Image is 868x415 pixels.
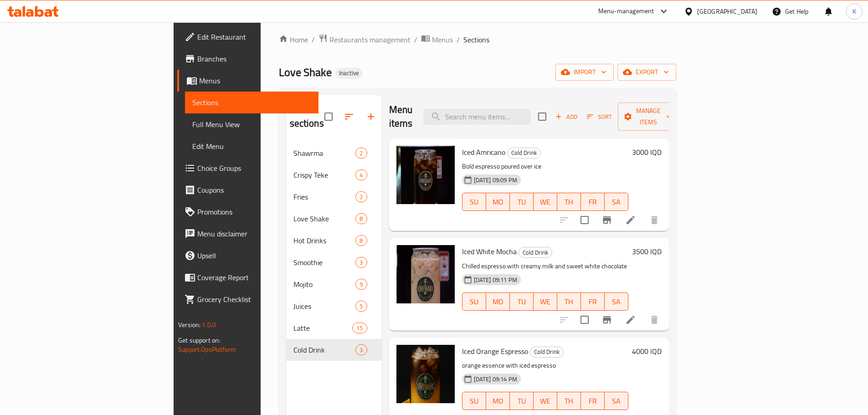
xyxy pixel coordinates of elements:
span: Grocery Checklist [197,294,311,305]
a: Upsell [177,245,318,266]
span: MO [490,395,506,408]
span: Mojito [293,279,356,290]
div: Shawrma2 [286,142,382,164]
a: Coupons [177,179,318,201]
span: Sort sections [338,106,360,128]
button: FR [581,193,605,211]
span: Promotions [197,206,311,217]
span: Iced Orange Espresso [462,344,528,358]
a: Menus [177,70,318,92]
a: Promotions [177,201,318,223]
span: 9 [356,280,366,289]
a: Edit Restaurant [177,26,318,48]
button: SA [605,392,628,410]
span: K [853,6,856,16]
span: 2 [356,149,366,158]
span: Sections [463,34,489,45]
span: Menus [432,34,453,45]
span: Choice Groups [197,163,311,174]
span: Menu disclaimer [197,228,311,239]
a: Coverage Report [177,266,318,288]
span: TU [514,295,530,308]
button: Add [552,110,581,124]
span: Upsell [197,250,311,261]
div: Fries2 [286,186,382,208]
button: FR [581,392,605,410]
p: Chilled espresso with creamy milk and sweet white chocolate [462,261,628,272]
button: Manage items [618,102,679,131]
span: import [563,67,606,78]
div: Menu-management [598,6,654,17]
button: MO [486,193,510,211]
span: Edit Restaurant [197,31,311,42]
button: SA [605,193,628,211]
li: / [457,34,460,45]
span: TU [514,395,530,408]
span: Select all sections [319,107,338,126]
a: Menus [421,34,453,46]
div: Latte15 [286,317,382,339]
span: FR [585,295,601,308]
div: Hot Drinks8 [286,230,382,251]
div: Crispy Teke [293,169,356,180]
span: [DATE] 09:11 PM [470,276,521,284]
button: delete [643,209,665,231]
span: Shawrma [293,148,356,159]
p: orange essence with iced espresso [462,360,628,371]
div: Inactive [335,68,363,79]
span: Branches [197,53,311,64]
span: Select to update [575,210,594,230]
button: TU [510,193,534,211]
nav: Menu sections [286,138,382,364]
span: Fries [293,191,356,202]
img: Iced White Mocha [396,245,455,303]
span: Coverage Report [197,272,311,283]
span: SU [466,195,483,209]
span: 8 [356,236,366,245]
span: Cold Drink [519,247,552,258]
span: MO [490,195,506,209]
span: Select section [533,107,552,126]
span: 1.0.0 [202,319,216,331]
a: Menu disclaimer [177,223,318,245]
span: Iced Amricano [462,145,505,159]
span: SA [608,195,625,209]
span: Cold Drink [293,344,356,355]
span: Love Shake [293,213,356,224]
span: Select to update [575,310,594,329]
a: Edit menu item [625,314,636,325]
a: Edit Menu [185,135,318,157]
span: WE [537,395,554,408]
span: 2 [356,193,366,201]
button: Branch-specific-item [596,309,618,331]
div: Juices5 [286,295,382,317]
div: Cold Drink [507,148,541,159]
span: SU [466,395,483,408]
span: 3 [356,258,366,267]
h6: 3000 IQD [632,146,662,159]
button: export [617,64,676,81]
button: WE [534,392,557,410]
button: TU [510,392,534,410]
span: SA [608,295,625,308]
span: Latte [293,323,353,333]
a: Grocery Checklist [177,288,318,310]
button: Sort [585,110,614,124]
button: WE [534,292,557,311]
button: Add section [360,106,382,128]
input: search [423,109,531,125]
div: Love Shake8 [286,208,382,230]
span: Coupons [197,184,311,195]
div: Smoothie3 [286,251,382,273]
a: Support.OpsPlatform [178,343,236,355]
div: Cold Drink [519,247,552,258]
span: Inactive [335,69,363,77]
span: [DATE] 09:09 PM [470,176,521,184]
div: Crispy Teke4 [286,164,382,186]
button: MO [486,292,510,311]
span: Menus [199,75,311,86]
span: FR [585,395,601,408]
span: WE [537,195,554,209]
span: 8 [356,215,366,223]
